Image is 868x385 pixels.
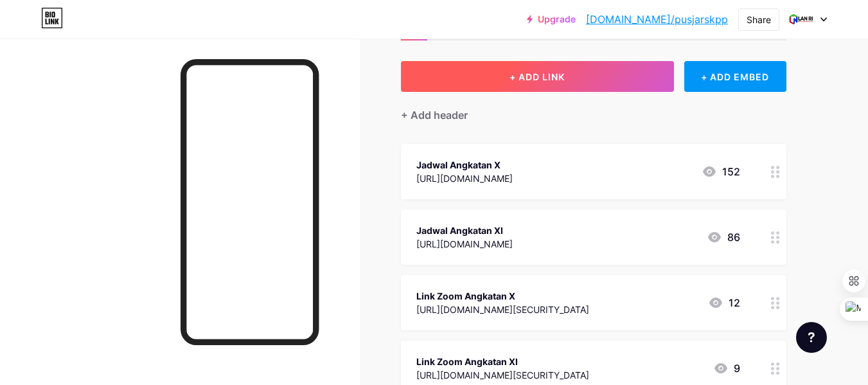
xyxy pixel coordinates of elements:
div: Share [747,13,771,26]
div: Jadwal Angkatan XI [416,224,513,237]
div: [URL][DOMAIN_NAME][SECURITY_DATA] [416,303,589,316]
div: 9 [713,361,740,376]
div: [URL][DOMAIN_NAME][SECURITY_DATA] [416,368,589,382]
div: Link Zoom Angkatan XI [416,355,589,368]
span: + ADD LINK [509,71,565,82]
img: nabilaamurti [789,7,813,31]
div: Link Zoom Angkatan X [416,289,589,303]
div: [URL][DOMAIN_NAME] [416,237,513,251]
div: Jadwal Angkatan X [416,158,513,172]
div: 86 [707,229,740,245]
div: 152 [702,164,740,179]
div: + Add header [401,107,468,123]
div: 12 [708,295,740,310]
div: [URL][DOMAIN_NAME] [416,172,513,185]
div: + ADD EMBED [684,61,786,92]
button: + ADD LINK [401,61,674,92]
a: Upgrade [527,14,576,24]
a: [DOMAIN_NAME]/pusjarskpp [586,12,728,27]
